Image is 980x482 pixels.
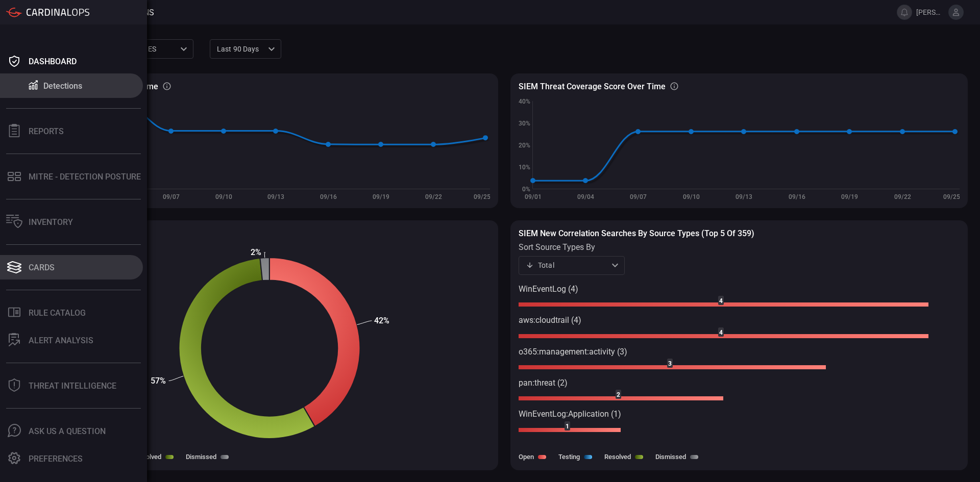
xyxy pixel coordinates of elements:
[425,193,442,200] text: 09/22
[617,391,620,398] text: 2
[719,329,723,336] text: 4
[577,193,594,200] text: 09/04
[736,193,752,200] text: 09/13
[655,453,686,461] label: Dismissed
[894,193,911,200] text: 09/22
[525,193,542,200] text: 09/01
[29,217,73,227] div: Inventory
[566,423,569,430] text: 1
[186,453,216,461] label: Dismissed
[519,378,568,388] text: pan:threat (2)
[474,193,491,200] text: 09/25
[683,193,700,200] text: 09/10
[719,297,723,305] text: 4
[519,409,621,419] text: WinEventLog:Application (1)
[519,164,530,171] text: 10%
[251,247,261,257] text: 2%
[519,229,960,238] h3: SIEM New correlation searches by source types (Top 5 of 359)
[29,381,116,391] div: Threat Intelligence
[519,120,530,127] text: 30%
[151,376,166,386] text: 57%
[29,308,86,318] div: Rule Catalog
[519,315,581,325] text: aws:cloudtrail (4)
[519,242,625,252] label: sort source types by
[320,193,337,200] text: 09/16
[163,193,180,200] text: 09/07
[519,82,666,91] h3: SIEM Threat coverage score over time
[374,316,389,325] text: 42%
[789,193,805,200] text: 09/16
[519,284,578,294] text: WinEventLog (4)
[558,453,580,461] label: Testing
[29,172,141,182] div: MITRE - Detection Posture
[43,81,82,91] div: Detections
[215,193,232,200] text: 09/10
[519,98,530,105] text: 40%
[943,193,960,200] text: 09/25
[29,263,55,272] div: Cards
[135,453,161,461] label: Resolved
[522,186,530,193] text: 0%
[29,57,77,66] div: Dashboard
[519,453,534,461] label: Open
[841,193,858,200] text: 09/19
[630,193,647,200] text: 09/07
[29,426,106,436] div: Ask Us A Question
[519,347,627,357] text: o365:management:activity (3)
[519,142,530,149] text: 20%
[916,8,944,16] span: [PERSON_NAME].[PERSON_NAME]
[217,44,265,54] p: Last 90 days
[604,453,631,461] label: Resolved
[29,454,83,464] div: Preferences
[267,193,284,200] text: 09/13
[526,260,608,270] div: Total
[668,360,672,367] text: 3
[373,193,389,200] text: 09/19
[29,126,64,136] div: Reports
[29,336,93,345] div: ALERT ANALYSIS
